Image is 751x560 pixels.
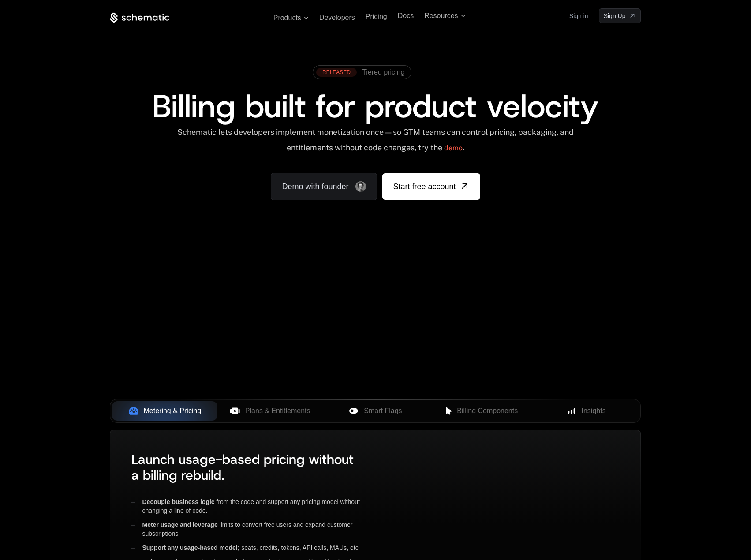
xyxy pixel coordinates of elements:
div: RELEASED [316,68,357,77]
span: Launch usage-based pricing without a billing rebuild. [131,451,354,484]
span: Billing built for product velocity [152,85,598,127]
g: 0 [616,503,618,506]
div: limits to convert free users and expand customer subscriptions [131,520,382,538]
span: Insights [582,406,606,416]
g: DB Credits [460,489,486,493]
button: Plans & Entitlements [217,401,323,421]
span: Billing Components [457,406,518,416]
g: Used when viewing a company in Billy DB [460,496,543,500]
a: Pricing [366,13,387,20]
a: [object Object],[object Object] [316,68,404,77]
button: Metering & Pricing [112,401,217,421]
img: Founder [355,181,366,192]
a: Demo with founder, ,[object Object] [271,173,377,200]
a: Docs [398,12,414,19]
div: Schematic lets developers implement monetization once — so GTM teams can control pricing, packagi... [176,127,575,159]
span: Resources [424,12,458,20]
span: Sign Up [604,11,626,20]
g: Out of Credits [459,463,505,469]
button: Insights [534,401,639,421]
span: Tiered pricing [362,68,404,76]
a: Developers [319,13,355,21]
span: Decouple business logic [142,498,214,505]
span: Smart Flags [364,406,402,416]
button: Smart Flags [323,401,428,421]
a: [object Object] [382,173,480,200]
g: Upgrade plan [591,469,620,473]
span: Metering & Pricing [144,406,202,416]
span: Products [273,14,301,22]
a: demo [444,138,463,159]
span: Plans & Entitlements [245,406,310,416]
a: [object Object] [599,8,641,23]
span: Support any usage-based model; [142,544,239,551]
span: Meter usage and leverage [142,521,217,528]
g: Purchase credits to continue [459,473,525,477]
a: Sign in [569,9,588,23]
div: from the code and support any pricing model without changing a line of code. [131,497,382,515]
g: /10 [619,503,626,506]
span: Start free account [393,180,456,193]
button: Billing Components [428,401,534,421]
div: seats, credits, tokens, API calls, MAUs, etc [131,543,382,552]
